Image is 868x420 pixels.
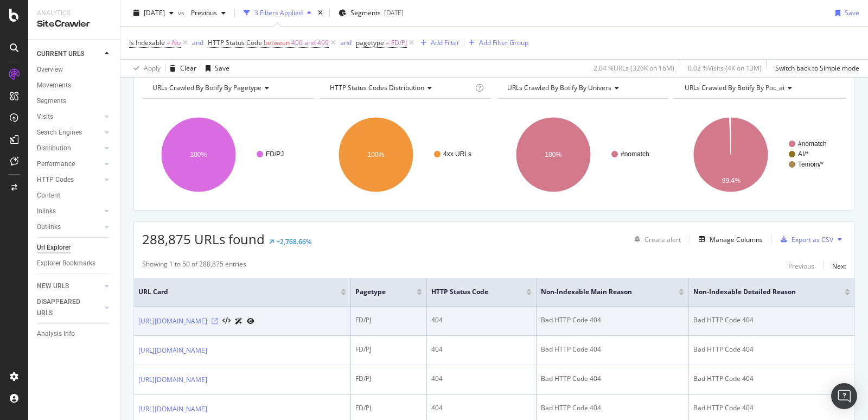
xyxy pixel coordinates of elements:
[138,404,207,415] a: [URL][DOMAIN_NAME]
[788,259,814,272] button: Previous
[391,35,407,50] span: FD/PJ
[798,161,824,168] text: Temoin/*
[37,158,75,170] div: Performance
[845,8,859,17] div: Save
[682,79,837,97] h4: URLs Crawled By Botify By poc_ai
[37,64,112,75] a: Overview
[37,96,66,107] div: Segments
[192,37,203,48] button: and
[37,127,82,138] div: Search Engines
[138,287,338,297] span: URL Card
[685,83,784,92] span: URLs Crawled By Botify By poc_ai
[328,79,473,97] h4: HTTP Status Codes Distribution
[129,4,178,22] button: [DATE]
[693,287,828,297] span: Non-Indexable Detailed Reason
[37,158,101,170] a: Performance
[142,259,246,272] div: Showing 1 to 50 of 288,875 entries
[37,242,112,253] a: Url Explorer
[138,316,207,327] a: [URL][DOMAIN_NAME]
[386,38,390,47] span: =
[832,259,846,272] button: Next
[497,107,669,202] svg: A chart.
[129,38,165,47] span: Is Indexable
[37,64,63,75] div: Overview
[254,8,303,17] div: 3 Filters Applied
[37,143,101,154] a: Distribution
[37,111,53,123] div: Visits
[505,79,659,97] h4: URLs Crawled By Botify By univers
[37,96,112,107] a: Segments
[507,83,611,92] span: URLs Crawled By Botify By univers
[384,8,404,17] div: [DATE]
[37,48,101,60] a: CURRENT URLS
[129,60,161,77] button: Apply
[37,281,69,292] div: NEW URLS
[37,296,92,319] div: DISAPPEARED URLS
[37,9,111,18] div: Analytics
[144,8,165,17] span: 2025 Aug. 22nd
[464,36,528,49] button: Add Filter Group
[693,345,850,354] div: Bad HTTP Code 404
[192,38,203,47] div: and
[138,374,207,385] a: [URL][DOMAIN_NAME]
[831,4,859,22] button: Save
[710,235,763,244] div: Manage Columns
[340,37,352,48] button: and
[247,315,254,327] a: URL Inspection
[431,287,510,297] span: HTTP Status Code
[798,140,827,148] text: #nomatch
[37,174,74,186] div: HTTP Codes
[674,107,846,202] svg: A chart.
[37,258,95,269] div: Explorer Bookmarks
[37,258,112,269] a: Explorer Bookmarks
[688,63,762,73] div: 0.02 % Visits ( 4K on 13M )
[776,231,833,248] button: Export as CSV
[621,150,649,158] text: #nomatch
[771,60,859,77] button: Switch back to Simple mode
[593,63,674,73] div: 2.04 % URLs ( 326K on 16M )
[178,8,187,17] span: vs
[832,262,846,271] div: Next
[693,374,850,384] div: Bad HTTP Code 404
[235,315,242,327] a: AI Url Details
[431,374,532,384] div: 404
[416,36,459,49] button: Add Filter
[431,403,532,413] div: 404
[541,287,662,297] span: Non-Indexable Main Reason
[693,403,850,413] div: Bad HTTP Code 404
[37,190,60,201] div: Content
[37,328,75,340] div: Analysis Info
[187,8,217,17] span: Previous
[355,403,422,413] div: FD/PJ
[316,8,325,18] div: times
[201,60,229,77] button: Save
[644,235,681,244] div: Create alert
[212,318,218,324] a: Visit Online Page
[431,38,459,47] div: Add Filter
[355,315,422,325] div: FD/PJ
[541,315,684,325] div: Bad HTTP Code 404
[37,281,101,292] a: NEW URLS
[266,150,284,158] text: FD/PJ
[144,63,161,73] div: Apply
[264,38,290,47] span: between
[320,107,492,202] svg: A chart.
[541,403,684,413] div: Bad HTTP Code 404
[775,63,859,73] div: Switch back to Simple mode
[37,206,56,217] div: Inlinks
[37,127,101,138] a: Search Engines
[37,221,61,233] div: Outlinks
[167,38,170,47] span: =
[152,83,261,92] span: URLs Crawled By Botify By pagetype
[187,4,230,22] button: Previous
[37,80,112,91] a: Movements
[37,242,71,253] div: Url Explorer
[694,233,763,246] button: Manage Columns
[443,150,471,158] text: 4xx URLs
[431,315,532,325] div: 404
[37,48,84,60] div: CURRENT URLS
[350,8,381,17] span: Segments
